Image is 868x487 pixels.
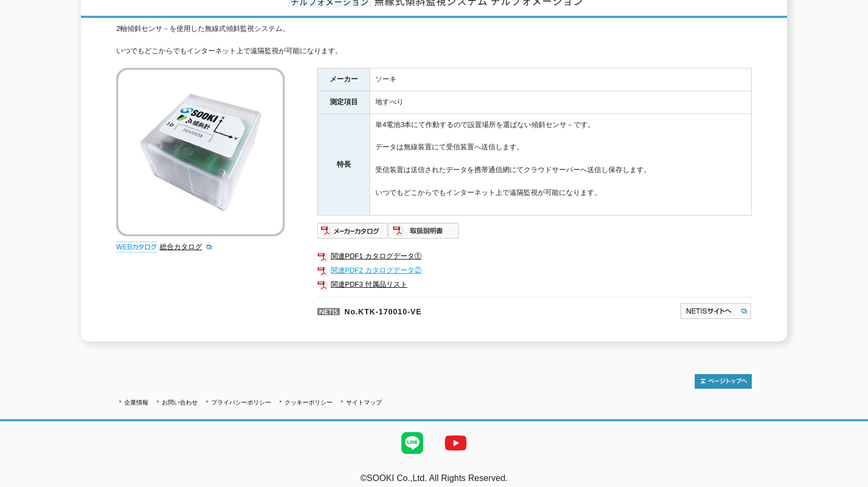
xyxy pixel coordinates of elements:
a: メーカーカタログ [317,229,388,237]
td: ソーキ [370,68,752,91]
th: メーカー [318,68,370,91]
th: 特長 [318,113,370,215]
p: No.KTK-170010-VE [317,297,575,323]
td: 単4電池3本にて作動するので設置場所を選ばない傾斜センサ－です。 データは無線装置にて受信装置へ送信します。 受信装置は送信されたデータを携帯通信網にてクラウドサーバーへ送信し保存します。 いつ... [370,113,752,215]
a: クッキーポリシー [285,399,332,406]
img: LINE [391,421,434,465]
img: メーカーカタログ [317,222,388,239]
img: NETISサイトへ [680,302,752,320]
a: 取扱説明書 [388,229,460,237]
a: 企業情報 [124,399,148,406]
div: 2軸傾斜センサ－を使用した無線式傾斜監視システム。 いつでもどこからでもインターネット上で遠隔監視が可能になります。 [116,23,752,57]
th: 測定項目 [318,91,370,114]
a: プライバシーポリシー [211,399,271,406]
img: YouTube [434,421,477,465]
img: トップページへ [695,374,752,389]
img: 無線式傾斜監視システム チルフォメーション [116,68,285,236]
a: サイトマップ [346,399,382,406]
a: 関連PDF3 付属品リスト [317,277,752,292]
a: お問い合わせ [162,399,198,406]
a: 関連PDF2 カタログデータ② [317,263,752,277]
td: 地すべり [370,91,752,114]
img: webカタログ [116,242,157,252]
a: 関連PDF1 カタログデータ① [317,249,752,263]
a: 総合カタログ [160,243,213,251]
img: 取扱説明書 [388,222,460,239]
